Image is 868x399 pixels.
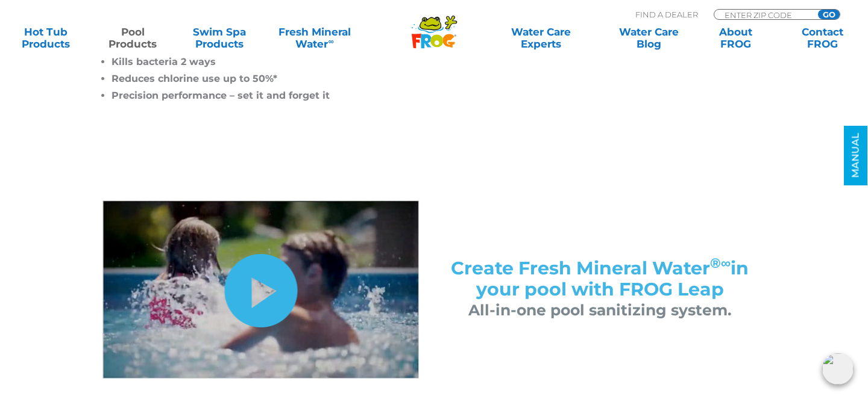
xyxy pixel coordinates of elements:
a: Swim SpaProducts [186,26,253,50]
img: flippin-frog-video-still [102,200,419,379]
img: openIcon [822,353,854,385]
input: Zip Code Form [723,10,805,20]
p: Find A Dealer [635,9,698,20]
a: ContactFROG [788,26,856,50]
a: AboutFROG [702,26,769,50]
span: Create Fresh Mineral Water in your pool with FROG Leap [451,257,749,300]
a: Water CareExperts [486,26,596,50]
li: Kills bacteria 2 ways [112,54,395,70]
a: Hot TubProducts [12,26,80,50]
a: Water CareBlog [615,26,682,50]
li: Reduces chlorine use up to 50%* [112,70,395,87]
input: GO [818,10,840,19]
a: PoolProducts [99,26,166,50]
a: Fresh MineralWater∞ [272,26,357,50]
span: All-in-one pool sanitizing system. [468,301,732,319]
sup: ®∞ [710,255,731,271]
a: MANUAL [844,126,867,185]
sup: ∞ [328,37,333,46]
li: Precision performance – set it and forget it [112,87,395,104]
